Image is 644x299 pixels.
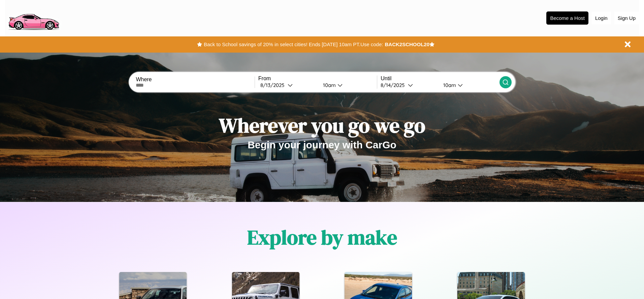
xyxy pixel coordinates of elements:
label: Where [136,77,254,83]
button: Login [592,12,611,24]
button: 8/13/2025 [258,82,318,89]
label: Until [381,76,499,82]
img: logo [5,3,62,32]
button: Back to School savings of 20% in select cities! Ends [DATE] 10am PT.Use code: [202,40,385,49]
div: 8 / 14 / 2025 [381,82,408,88]
button: Sign Up [614,12,639,24]
b: BACK2SCHOOL20 [385,41,429,47]
button: 10am [438,82,499,89]
button: 10am [318,82,377,89]
div: 10am [320,82,337,88]
button: Become a Host [546,11,588,25]
div: 10am [440,82,458,88]
h1: Explore by make [247,223,397,251]
div: 8 / 13 / 2025 [260,82,288,88]
label: From [258,76,377,82]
